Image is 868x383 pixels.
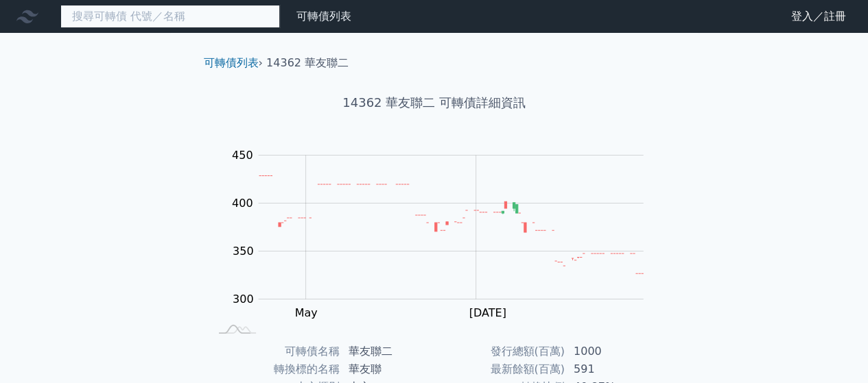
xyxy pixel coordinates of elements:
td: 轉換標的名稱 [209,360,340,378]
tspan: May [294,306,317,319]
a: 可轉債列表 [204,56,259,69]
div: 聊天小工具 [799,317,868,383]
g: Chart [224,149,664,347]
h1: 14362 華友聯二 可轉債詳細資訊 [193,93,676,112]
a: 可轉債列表 [296,10,351,23]
td: 發行總額(百萬) [434,343,565,360]
tspan: 450 [232,149,253,162]
td: 1000 [565,343,659,360]
tspan: 300 [233,293,254,306]
td: 591 [565,360,659,378]
tspan: 400 [232,197,253,210]
td: 最新餘額(百萬) [434,360,565,378]
tspan: [DATE] [469,306,506,319]
td: 可轉債名稱 [209,343,340,360]
li: 14362 華友聯二 [266,55,349,71]
iframe: Chat Widget [799,317,868,383]
td: 華友聯二 [340,343,434,360]
li: › [204,55,263,71]
tspan: 350 [233,245,254,258]
td: 華友聯 [340,360,434,378]
g: Series [259,176,643,274]
input: 搜尋可轉債 代號／名稱 [60,5,280,28]
a: 登入／註冊 [780,5,857,27]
